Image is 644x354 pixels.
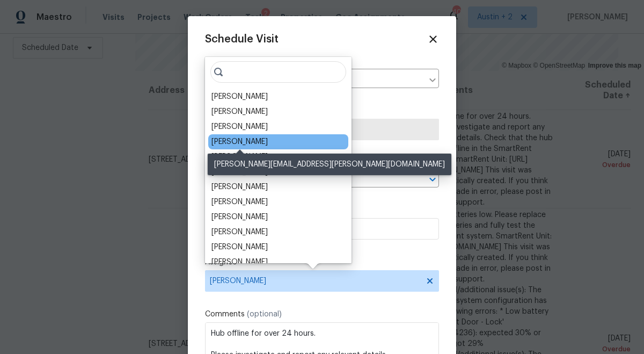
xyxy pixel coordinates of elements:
[205,34,279,45] span: Schedule Visit
[425,172,440,187] button: Open
[247,310,282,318] span: (optional)
[208,154,451,175] div: [PERSON_NAME][EMAIL_ADDRESS][PERSON_NAME][DOMAIN_NAME]
[211,136,268,147] div: [PERSON_NAME]
[211,121,268,132] div: [PERSON_NAME]
[210,277,420,285] span: [PERSON_NAME]
[211,106,268,117] div: [PERSON_NAME]
[211,212,268,222] div: [PERSON_NAME]
[211,151,268,162] div: [PERSON_NAME]
[211,242,268,252] div: [PERSON_NAME]
[211,227,268,237] div: [PERSON_NAME]
[211,257,268,268] div: [PERSON_NAME]
[211,91,268,102] div: [PERSON_NAME]
[205,309,439,320] label: Comments
[427,33,439,45] span: Close
[211,182,268,192] div: [PERSON_NAME]
[211,197,268,207] div: [PERSON_NAME]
